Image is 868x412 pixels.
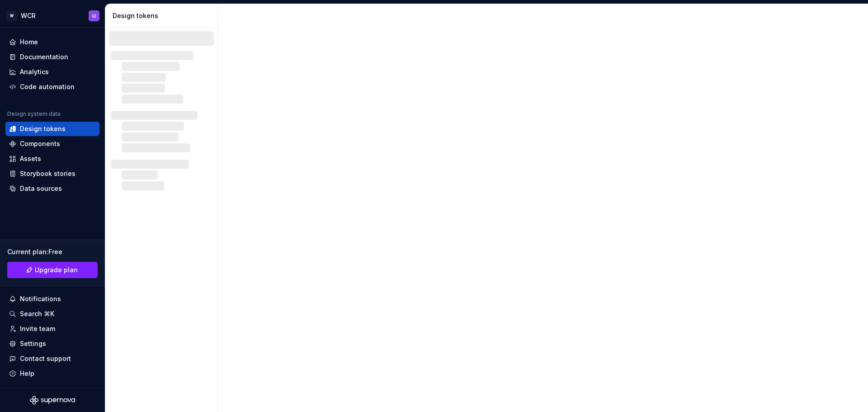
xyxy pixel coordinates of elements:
[7,247,98,256] div: Current plan : Free
[20,324,55,333] div: Invite team
[20,354,71,363] div: Contact support
[20,52,68,62] div: Documentation
[20,82,75,91] div: Code automation
[113,11,214,20] div: Design tokens
[5,80,99,94] a: Code automation
[20,369,34,378] div: Help
[92,12,96,19] div: U
[5,166,99,181] a: Storybook stories
[20,139,60,148] div: Components
[5,322,99,336] a: Invite team
[5,292,99,306] button: Notifications
[5,122,99,136] a: Design tokens
[5,351,99,366] button: Contact support
[20,339,46,348] div: Settings
[20,38,38,47] div: Home
[7,110,61,118] div: Design system data
[21,11,36,20] div: WCR
[20,184,62,193] div: Data sources
[20,169,75,178] div: Storybook stories
[5,65,99,79] a: Analytics
[2,6,103,25] button: WWCRU
[7,262,98,278] a: Upgrade plan
[35,265,78,275] span: Upgrade plan
[30,396,75,405] svg: Supernova Logo
[20,124,66,133] div: Design tokens
[5,50,99,64] a: Documentation
[5,366,99,381] button: Help
[5,35,99,49] a: Home
[20,309,54,318] div: Search ⌘K
[5,137,99,151] a: Components
[20,154,41,163] div: Assets
[5,152,99,166] a: Assets
[5,307,99,321] button: Search ⌘K
[6,10,17,21] div: W
[20,67,49,76] div: Analytics
[5,336,99,351] a: Settings
[5,181,99,196] a: Data sources
[20,294,61,303] div: Notifications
